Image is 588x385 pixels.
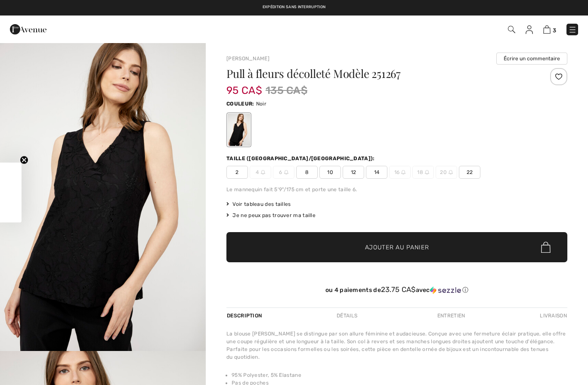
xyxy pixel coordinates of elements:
div: Description [226,308,264,323]
span: 16 [389,166,411,179]
span: 135 CA$ [266,83,307,98]
img: Menu [568,25,577,34]
span: 2 [226,166,248,179]
span: 22 [459,166,480,179]
img: Sezzle [430,286,461,294]
div: La blouse [PERSON_NAME] se distingue par son allure féminine et audacieuse. Conçue avec une ferme... [226,330,567,361]
span: Couleur: [226,101,254,107]
span: 12 [343,166,364,179]
span: 3 [553,27,556,34]
li: 95% Polyester, 5% Elastane [232,371,567,379]
span: 14 [366,166,387,179]
div: Le mannequin fait 5'9"/175 cm et porte une taille 6. [226,186,567,193]
div: Détails [329,308,365,323]
div: Livraison [538,308,567,323]
span: 8 [296,166,318,179]
img: ring-m.svg [261,170,265,174]
div: Je ne peux pas trouver ma taille [226,211,567,219]
div: ou 4 paiements de23.75 CA$avecSezzle Cliquez pour en savoir plus sur Sezzle [226,286,567,297]
button: Écrire un commentaire [496,53,567,65]
span: 18 [412,166,434,179]
h1: Pull à fleurs décolleté Modèle 251267 [226,68,511,79]
img: Recherche [508,26,515,33]
a: [PERSON_NAME] [226,56,269,62]
button: Ajouter au panier [226,232,567,262]
img: ring-m.svg [401,170,405,174]
img: ring-m.svg [284,170,288,174]
span: Voir tableau des tailles [226,200,291,208]
span: 23.75 CA$ [381,285,416,294]
span: Noir [256,101,266,107]
img: ring-m.svg [425,170,429,174]
div: ou 4 paiements de avec [226,286,567,294]
div: Entretien [430,308,473,323]
div: Taille ([GEOGRAPHIC_DATA]/[GEOGRAPHIC_DATA]): [226,155,377,162]
span: Ajouter au panier [365,243,429,252]
img: ring-m.svg [449,170,453,174]
a: 1ère Avenue [10,25,46,33]
img: 1ère Avenue [10,21,46,38]
span: 10 [319,166,341,179]
img: Bag.svg [541,242,551,253]
a: 3 [543,24,556,34]
span: 4 [250,166,271,179]
img: Panier d'achat [543,25,551,34]
span: 95 CA$ [226,76,262,96]
span: 20 [436,166,457,179]
span: 6 [273,166,294,179]
div: Noir [228,114,250,146]
img: Mes infos [526,25,533,34]
button: Close teaser [20,156,28,165]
